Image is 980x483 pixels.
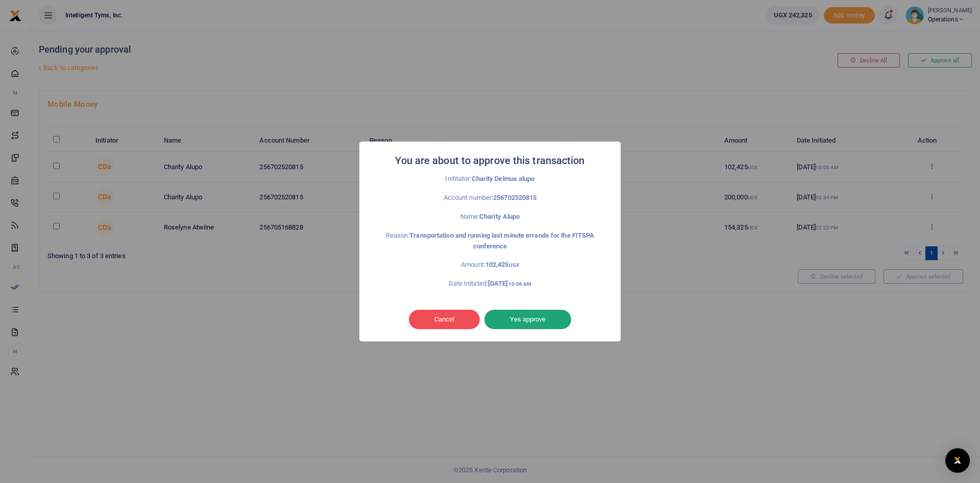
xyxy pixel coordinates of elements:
button: Yes approve [484,310,571,329]
h2: You are about to approve this transaction [395,152,584,170]
p: Amount: [382,260,598,270]
p: Inititator: [382,174,598,185]
strong: Charity Delmus alupo [472,175,535,182]
p: Date Initated: [382,279,598,289]
p: Account number: [382,193,598,203]
strong: Transportation and running last minute errands for the FITSPA conference [409,232,594,250]
strong: [DATE] [488,280,531,287]
small: UGX [509,262,519,268]
p: Reason: [382,231,598,252]
strong: 102,425 [485,261,519,268]
small: 10:06 AM [508,281,532,287]
div: Open Intercom Messenger [945,448,970,473]
strong: 256702520815 [493,194,536,201]
strong: Charity Alupo [479,213,520,220]
p: Name: [382,212,598,222]
button: Cancel [409,310,480,329]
